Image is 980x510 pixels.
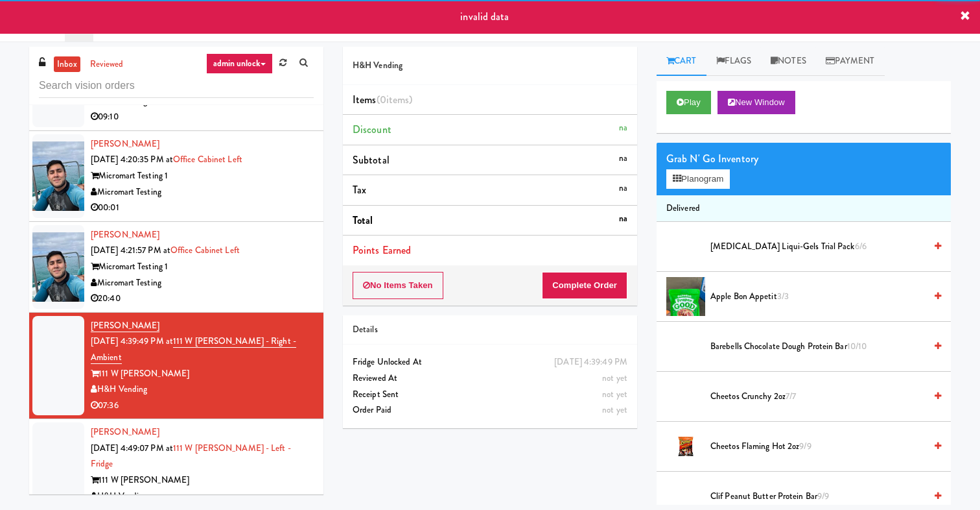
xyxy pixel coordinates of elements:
div: Clif Peanut Butter Protein Bar9/9 [705,489,941,505]
a: Office Cabinet Left [173,153,242,165]
span: Tax [353,182,366,197]
div: Micromart Testing 1 [91,168,314,184]
span: 7/7 [786,390,796,402]
span: 9/9 [799,440,811,452]
div: na [619,120,627,136]
span: [DATE] 4:20:35 PM at [91,153,173,165]
li: [PERSON_NAME][DATE] 4:20:35 PM atOffice Cabinet LeftMicromart Testing 1Micromart Testing00:01 [29,131,323,222]
div: Cheetos Flaming Hot 2oz9/9 [705,439,941,455]
li: [PERSON_NAME][DATE] 4:21:57 PM atOffice Cabinet LeftMicromart Testing 1Micromart Testing20:40 [29,222,323,313]
span: invalid data [460,9,509,24]
div: 07:36 [91,398,314,414]
span: Clif Peanut Butter Protein Bar [710,489,925,505]
a: admin unlock [206,53,273,74]
div: H&H Vending [91,382,314,398]
a: 111 W [PERSON_NAME] - Right - Ambient [91,335,296,364]
span: Barebells Chocolate Dough Protein Bar [710,339,925,355]
div: 111 W [PERSON_NAME] [91,366,314,382]
span: [MEDICAL_DATA] Liqui-Gels Trial Pack [710,239,925,255]
a: inbox [54,56,80,73]
a: [PERSON_NAME] [91,228,159,241]
div: [DATE] 4:39:49 PM [554,354,627,370]
span: Points Earned [353,243,411,258]
div: na [619,180,627,197]
a: Payment [816,47,885,76]
ng-pluralize: items [386,92,410,107]
div: Reviewed At [353,370,627,387]
span: Total [353,213,373,228]
div: na [619,151,627,167]
button: Planogram [666,169,730,189]
span: 6/6 [855,240,867,252]
a: Office Cabinet Left [170,244,240,256]
div: Cheetos Crunchy 2oz7/7 [705,389,941,405]
a: 111 W [PERSON_NAME] - Left - Fridge [91,442,291,470]
div: Barebells Chocolate Dough Protein Bar10/10 [705,339,941,355]
span: [DATE] 4:39:49 PM at [91,335,173,347]
span: 9/9 [817,490,829,502]
div: 09:10 [91,109,314,125]
button: Complete Order [542,272,627,299]
div: Grab N' Go Inventory [666,149,941,169]
input: Search vision orders [39,74,314,98]
li: [PERSON_NAME][DATE] 4:39:49 PM at111 W [PERSON_NAME] - Right - Ambient111 W [PERSON_NAME]H&H Vend... [29,313,323,420]
button: Play [666,91,711,114]
span: Items [353,92,412,107]
span: Subtotal [353,152,390,167]
div: H&H Vending [91,489,314,505]
a: Cart [657,47,706,76]
div: 20:40 [91,291,314,307]
span: Discount [353,122,391,137]
span: 10/10 [847,340,867,352]
a: Notes [761,47,816,76]
button: New Window [717,91,795,114]
div: Order Paid [353,402,627,419]
span: 3/3 [777,290,789,302]
span: [DATE] 4:49:07 PM at [91,442,173,454]
div: na [619,211,627,227]
button: No Items Taken [353,272,443,299]
span: not yet [602,388,627,400]
div: 111 W [PERSON_NAME] [91,472,314,489]
h5: H&H Vending [353,61,627,71]
a: [PERSON_NAME] [91,319,159,332]
div: [MEDICAL_DATA] Liqui-Gels Trial Pack6/6 [705,239,941,255]
div: Apple Bon Appetit3/3 [705,289,941,305]
div: Details [353,322,627,338]
span: Apple Bon Appetit [710,289,925,305]
div: Micromart Testing [91,275,314,291]
span: (0 ) [377,92,413,107]
div: 00:01 [91,200,314,216]
a: Flags [706,47,762,76]
li: Delivered [657,195,951,223]
div: Receipt Sent [353,387,627,403]
span: not yet [602,372,627,384]
a: reviewed [87,56,127,73]
a: [PERSON_NAME] [91,138,159,150]
div: Fridge Unlocked At [353,354,627,370]
span: [DATE] 4:21:57 PM at [91,244,170,256]
span: Cheetos Flaming Hot 2oz [710,439,925,455]
span: Cheetos Crunchy 2oz [710,389,925,405]
div: Micromart Testing [91,184,314,200]
span: not yet [602,404,627,416]
a: [PERSON_NAME] [91,426,159,438]
div: Micromart Testing 1 [91,259,314,275]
